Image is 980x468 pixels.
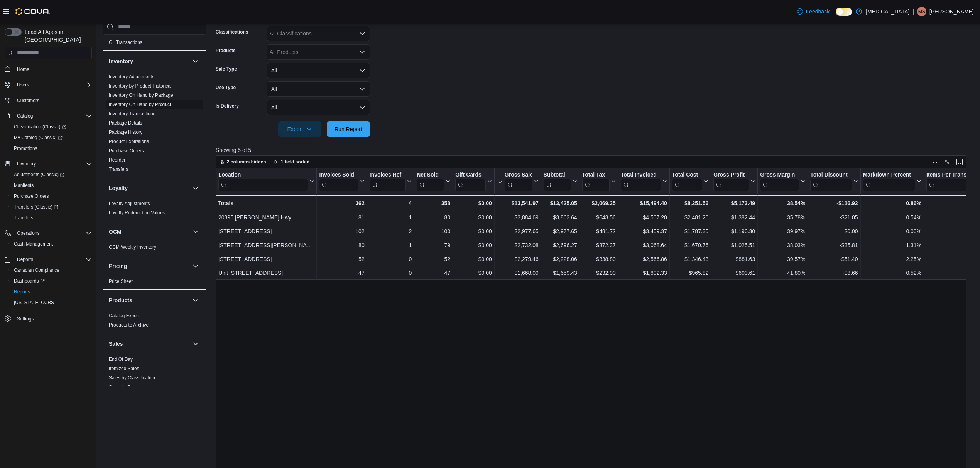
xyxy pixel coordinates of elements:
span: Canadian Compliance [11,266,92,275]
button: Total Invoiced [621,171,667,191]
span: Classification (Classic) [11,122,92,131]
div: Gross Sales [505,171,532,191]
span: Home [14,64,92,74]
button: Inventory [109,57,189,65]
div: Total Cost [672,171,702,178]
button: Markdown Percent [863,171,921,191]
button: Sales [191,339,200,348]
button: Sales [109,340,189,348]
label: Products [216,47,236,54]
button: Operations [14,229,43,238]
span: Settings [17,316,34,322]
div: 0.54% [863,213,921,222]
button: Reports [14,255,36,264]
button: All [267,81,370,97]
div: Location [218,171,308,191]
h3: Inventory [109,57,133,65]
div: Gift Cards [455,171,486,178]
button: Gross Profit [713,171,755,191]
div: $3,459.37 [621,227,667,236]
button: Display options [943,157,952,167]
a: OCM Weekly Inventory [109,244,156,250]
span: Export [283,121,317,137]
div: $2,977.65 [497,227,539,236]
div: -$116.92 [810,199,858,208]
a: Products to Archive [109,322,149,328]
button: Inventory [191,57,200,66]
span: MS [918,7,925,16]
a: Customers [14,96,42,105]
a: Adjustments (Classic) [11,170,68,179]
a: Classification (Classic) [11,122,69,131]
a: My Catalog (Classic) [11,133,66,142]
a: GL Transactions [109,40,142,45]
a: Dashboards [11,276,48,286]
span: Adjustments (Classic) [11,170,92,179]
div: Net Sold [417,171,444,178]
span: Catalog [14,111,92,121]
button: Open list of options [359,30,365,37]
button: Customers [2,95,95,106]
span: Feedback [806,8,830,15]
button: All [267,100,370,115]
button: Invoices Ref [369,171,411,191]
span: Reports [14,255,92,264]
a: [US_STATE] CCRS [11,298,57,307]
div: 79 [417,241,450,250]
button: Catalog [14,111,36,121]
span: Catalog [17,113,33,119]
div: 35.78% [760,213,805,222]
button: Settings [2,313,95,324]
span: GL Transactions [109,39,142,45]
div: $0.00 [455,254,492,264]
button: Invoices Sold [319,171,364,191]
span: Run Report [335,125,362,133]
div: $1,787.35 [672,227,708,236]
button: Products [191,296,200,305]
a: Settings [14,314,37,323]
a: Cash Management [11,239,56,249]
div: $3,863.64 [544,213,577,222]
a: Reorder [109,157,125,163]
button: Enter fullscreen [955,157,964,167]
span: Reports [14,289,30,295]
div: $0.00 [455,213,492,222]
a: End Of Day [109,357,133,362]
p: [MEDICAL_DATA] [866,7,909,16]
div: 52 [319,254,364,264]
nav: Complex example [5,61,92,344]
button: Open list of options [359,49,365,55]
a: Price Sheet [109,279,133,284]
button: Pricing [191,261,200,271]
span: Purchase Orders [11,192,92,201]
button: Reports [2,254,95,265]
span: Load All Apps in [GEOGRAPHIC_DATA] [22,28,92,44]
button: Run Report [327,121,370,137]
button: Total Tax [582,171,616,191]
button: Total Cost [672,171,708,191]
h3: Sales [109,340,123,348]
div: Total Discount [810,171,852,191]
div: $2,481.20 [672,213,708,222]
p: [PERSON_NAME] [929,7,974,16]
a: Loyalty Redemption Values [109,210,165,215]
span: Package Details [109,120,142,126]
span: Reports [17,256,33,263]
div: $0.00 [455,199,492,208]
div: Invoices Ref [369,171,405,178]
button: Reports [8,286,95,297]
div: $1,190.30 [713,227,755,236]
div: -$51.40 [810,254,858,264]
button: 2 columns hidden [216,157,269,167]
label: Classifications [216,29,248,35]
a: Itemized Sales [109,366,139,371]
span: 2 columns hidden [227,159,266,165]
div: 358 [417,199,450,208]
div: 80 [319,241,364,250]
button: [US_STATE] CCRS [8,297,95,308]
div: Gross Margin [760,171,799,178]
div: 362 [319,199,364,208]
a: Reports [11,287,33,296]
div: 81 [319,213,364,222]
div: Inventory [103,72,206,177]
